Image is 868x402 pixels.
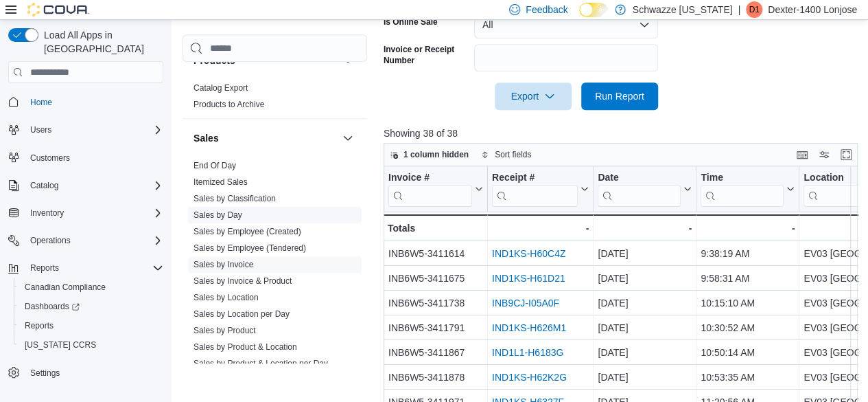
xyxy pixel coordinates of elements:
button: 1 column hidden [384,146,474,163]
button: Catalog [25,177,64,194]
button: Date [598,172,692,207]
div: 10:30:52 AM [701,320,795,336]
button: Canadian Compliance [14,278,169,297]
button: Sort fields [476,146,537,163]
button: Users [3,120,169,139]
a: [US_STATE] CCRS [19,337,102,353]
button: Home [3,91,169,111]
span: Reports [30,263,59,273]
button: Invoice # [388,172,483,207]
span: Users [25,122,163,138]
a: Products to Archive [193,100,264,109]
label: Is Online Sale [384,16,438,27]
span: Dark Mode [579,17,580,18]
a: Sales by Employee (Tendered) [193,243,306,253]
p: | [738,1,740,18]
span: 1 column hidden [403,149,469,160]
div: 9:58:31 AM [701,270,795,287]
div: 10:15:10 AM [701,295,795,311]
p: Showing 38 of 38 [384,126,863,140]
span: Feedback [526,3,567,16]
div: Totals [388,220,483,236]
a: Reports [19,317,59,334]
span: Export [503,82,563,110]
div: - [492,220,589,236]
span: Catalog Export [193,82,248,93]
span: Reports [25,260,163,276]
span: Settings [25,364,163,381]
a: IND1KS-H62K2G [492,372,567,383]
span: Sales by Product & Location per Day [193,358,328,369]
span: Dashboards [25,301,80,312]
span: Sales by Classification [193,193,276,204]
button: [US_STATE] CCRS [14,335,169,355]
button: Reports [3,258,169,278]
a: Dashboards [19,298,85,315]
span: Canadian Compliance [19,279,163,295]
div: Dexter-1400 Lonjose [746,1,762,18]
button: Settings [3,363,169,383]
a: End Of Day [193,161,236,170]
span: Sales by Employee (Created) [193,226,301,237]
div: 10:50:14 AM [701,344,795,361]
button: Customers [3,148,169,168]
a: Customers [25,150,75,166]
button: Time [701,172,795,207]
a: IND1KS-H61D21 [492,273,565,284]
span: Washington CCRS [19,337,163,353]
button: Operations [25,232,76,249]
span: Products to Archive [193,99,264,110]
div: 9:38:19 AM [701,245,795,262]
a: INB9CJ-I05A0F [492,298,559,309]
a: IND1L1-H6183G [492,347,563,358]
div: - [701,220,795,236]
div: INB6W5-3411675 [388,270,483,287]
a: Sales by Day [193,210,242,220]
label: Invoice or Receipt Number [384,44,469,66]
div: INB6W5-3411791 [388,320,483,336]
div: [DATE] [598,369,692,386]
button: Reports [25,260,64,276]
a: Canadian Compliance [19,279,111,295]
div: - [598,220,692,236]
a: Sales by Employee (Created) [193,227,301,236]
div: [DATE] [598,344,692,361]
span: Sales by Product [193,325,256,336]
div: [DATE] [598,270,692,287]
button: Users [25,122,57,138]
button: Operations [3,231,169,250]
span: Operations [25,232,163,249]
span: Operations [30,235,71,246]
button: Display options [816,146,832,163]
a: Sales by Invoice & Product [193,276,292,286]
button: Keyboard shortcuts [794,146,810,163]
span: Catalog [30,180,58,191]
span: Home [25,93,163,110]
span: Customers [30,153,70,164]
a: Sales by Location per Day [193,309,290,319]
span: [US_STATE] CCRS [25,339,96,350]
span: Load All Apps in [GEOGRAPHIC_DATA] [38,28,163,56]
button: Reports [14,316,169,335]
div: Time [701,172,784,207]
div: Invoice # [388,172,472,185]
div: [DATE] [598,245,692,262]
span: Sales by Employee (Tendered) [193,243,306,254]
h3: Sales [193,131,219,145]
div: INB6W5-3411738 [388,295,483,311]
p: Dexter-1400 Lonjose [768,1,857,18]
span: Sales by Product & Location [193,342,297,353]
a: Sales by Product & Location per Day [193,359,328,368]
span: Inventory [30,208,64,219]
a: IND1KS-H626M1 [492,322,566,333]
input: Dark Mode [579,3,608,17]
button: Receipt # [492,172,589,207]
span: Sales by Day [193,210,242,221]
div: INB6W5-3411878 [388,369,483,386]
span: End Of Day [193,160,236,171]
span: Dashboards [19,298,163,315]
a: Catalog Export [193,83,248,93]
a: Home [25,94,58,111]
a: Dashboards [14,297,169,316]
a: Sales by Product & Location [193,342,297,352]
